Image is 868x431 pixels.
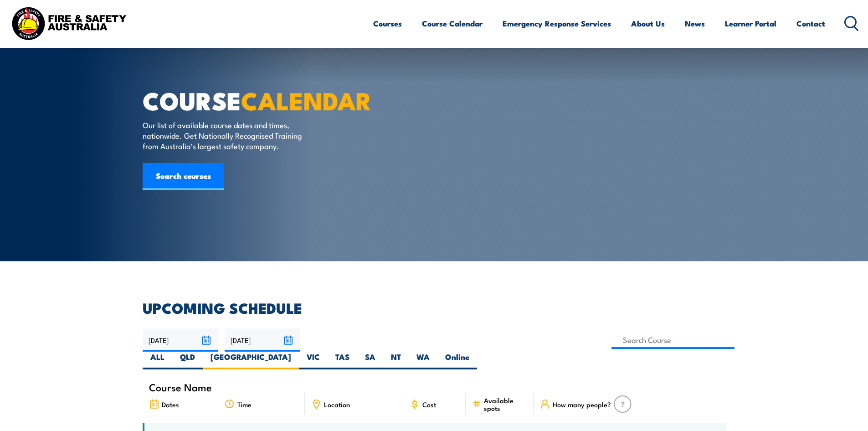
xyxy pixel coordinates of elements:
label: SA [357,352,383,369]
h2: UPCOMING SCHEDULE [143,301,726,314]
span: Time [237,400,252,408]
label: [GEOGRAPHIC_DATA] [203,352,299,369]
label: NT [383,352,409,369]
label: Online [437,352,477,369]
input: Search Course [611,331,735,349]
label: QLD [172,352,203,369]
span: Dates [162,400,179,408]
a: News [685,11,705,36]
a: About Us [631,11,665,36]
p: Our list of available course dates and times, nationwide. Get Nationally Recognised Training from... [143,119,309,151]
a: Learner Portal [725,11,776,36]
a: Course Calendar [422,11,483,36]
input: To date [225,328,300,352]
span: Course Name [149,383,212,391]
label: TAS [328,352,357,369]
a: Contact [796,11,825,36]
input: From date [143,328,218,352]
label: ALL [143,352,172,369]
a: Courses [373,11,402,36]
h1: COURSE [143,89,368,111]
span: Cost [422,400,436,408]
span: Location [324,400,350,408]
strong: CALENDAR [241,81,372,119]
span: How many people? [553,400,611,408]
a: Emergency Response Services [503,11,611,36]
span: Available spots [484,396,527,412]
a: Search courses [143,163,224,190]
label: VIC [299,352,328,369]
label: WA [409,352,437,369]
